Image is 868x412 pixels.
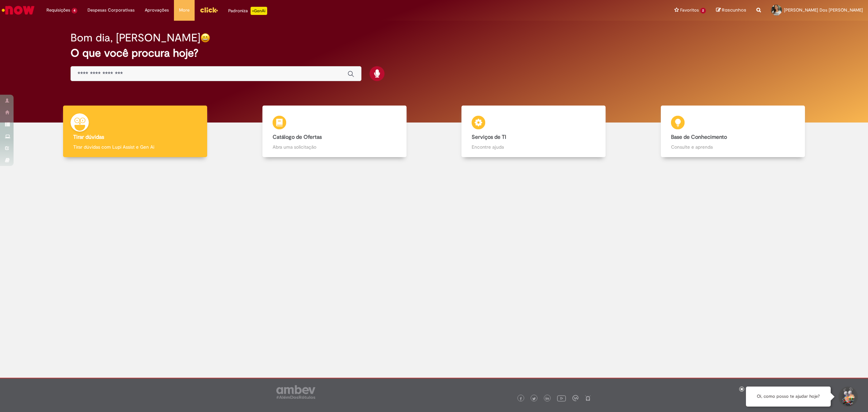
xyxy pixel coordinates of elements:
[228,7,267,15] div: Padroniza
[722,7,746,13] span: Rascunhos
[251,7,267,15] p: +GenAi
[784,7,863,13] span: [PERSON_NAME] Dos [PERSON_NAME]
[557,394,566,402] img: logo_footer_youtube.png
[200,5,218,15] img: click_logo_yellow_360x200.png
[1,3,36,17] img: ServiceNow
[746,387,831,407] div: Oi, como posso te ajudar hoje?
[532,397,536,400] img: logo_footer_twitter.png
[434,106,633,157] a: Serviços de TI Encontre ajuda
[87,7,135,14] span: Despesas Corporativas
[585,395,591,401] img: logo_footer_naosei.png
[36,106,235,157] a: Tirar dúvidas Tirar dúvidas com Lupi Assist e Gen Ai
[73,134,104,141] b: Tirar dúvidas
[472,134,506,141] b: Serviços de TI
[179,7,190,14] span: More
[633,106,833,157] a: Base de Conhecimento Consulte e aprenda
[276,385,315,399] img: logo_footer_ambev_rotulo_gray.png
[837,387,858,407] button: Iniciar Conversa de Suporte
[671,134,727,141] b: Base de Conhecimento
[700,8,706,14] span: 2
[73,144,197,150] p: Tirar dúvidas com Lupi Assist e Gen Ai
[235,106,434,157] a: Catálogo de Ofertas Abra uma solicitação
[546,397,549,401] img: logo_footer_linkedin.png
[472,144,595,150] p: Encontre ajuda
[273,144,396,150] p: Abra uma solicitação
[145,7,169,14] span: Aprovações
[273,134,322,141] b: Catálogo de Ofertas
[671,144,795,150] p: Consulte e aprenda
[71,32,200,44] h2: Bom dia, [PERSON_NAME]
[519,397,522,400] img: logo_footer_facebook.png
[200,33,210,43] img: happy-face.png
[46,7,70,14] span: Requisições
[716,7,746,14] a: Rascunhos
[680,7,699,14] span: Favoritos
[72,8,77,14] span: 4
[71,47,797,59] h2: O que você procura hoje?
[572,395,578,401] img: logo_footer_workplace.png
